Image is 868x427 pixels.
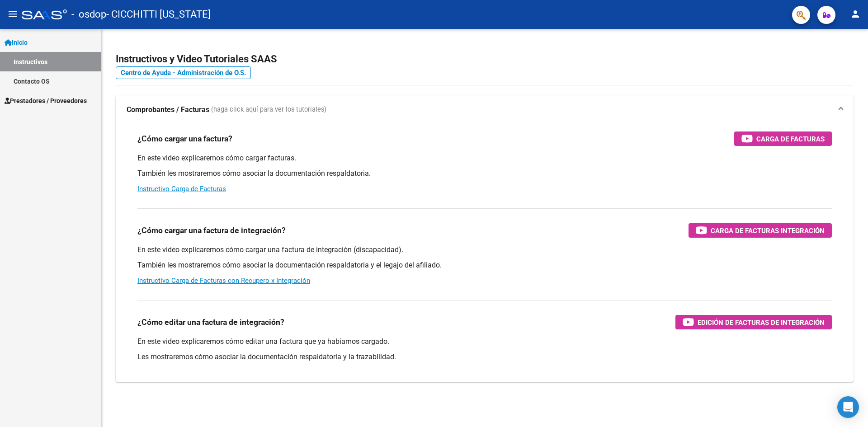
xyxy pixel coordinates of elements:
mat-icon: menu [7,9,18,19]
div: Comprobantes / Facturas (haga click aquí para ver los tutoriales) [116,124,854,382]
a: Instructivo Carga de Facturas [137,185,226,193]
span: Inicio [5,38,28,47]
span: Edición de Facturas de integración [698,317,825,328]
span: (haga click aquí para ver los tutoriales) [211,105,326,115]
div: Open Intercom Messenger [837,396,859,418]
h3: ¿Cómo cargar una factura de integración? [137,224,286,237]
strong: Comprobantes / Facturas [127,105,209,115]
span: - CICCHITTI [US_STATE] [106,5,211,24]
button: Carga de Facturas [734,131,832,146]
mat-icon: person [850,9,861,19]
h3: ¿Cómo editar una factura de integración? [137,316,284,328]
span: Prestadores / Proveedores [5,96,87,106]
span: - osdop [71,5,106,24]
h3: ¿Cómo cargar una factura? [137,132,232,145]
a: Instructivo Carga de Facturas con Recupero x Integración [137,277,310,285]
p: En este video explicaremos cómo cargar facturas. [137,153,832,163]
p: Les mostraremos cómo asociar la documentación respaldatoria y la trazabilidad. [137,352,832,362]
a: Centro de Ayuda - Administración de O.S. [116,66,251,79]
mat-expansion-panel-header: Comprobantes / Facturas (haga click aquí para ver los tutoriales) [116,95,854,124]
h2: Instructivos y Video Tutoriales SAAS [116,51,854,68]
p: También les mostraremos cómo asociar la documentación respaldatoria y el legajo del afiliado. [137,260,832,270]
p: También les mostraremos cómo asociar la documentación respaldatoria. [137,169,832,178]
p: En este video explicaremos cómo editar una factura que ya habíamos cargado. [137,337,832,347]
p: En este video explicaremos cómo cargar una factura de integración (discapacidad). [137,245,832,255]
button: Carga de Facturas Integración [689,223,832,238]
span: Carga de Facturas [756,133,825,145]
span: Carga de Facturas Integración [711,225,825,236]
button: Edición de Facturas de integración [675,315,832,329]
